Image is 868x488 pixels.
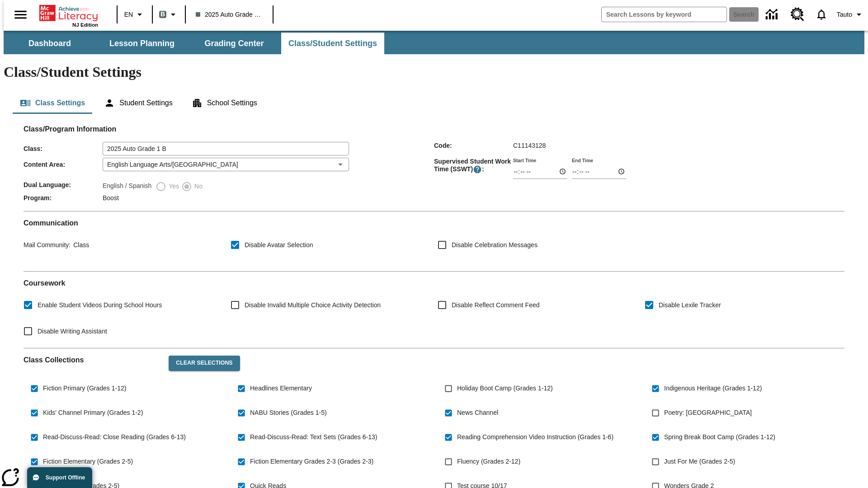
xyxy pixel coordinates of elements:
span: Mail Community : [24,241,71,249]
button: Clear Selections [169,356,240,371]
span: Reading Comprehension Video Instruction (Grades 1-6) [457,432,613,442]
h2: Communication [24,219,844,227]
span: Read-Discuss-Read: Close Reading (Grades 6-13) [43,432,186,442]
a: Data Center [760,2,785,27]
span: Disable Writing Assistant [38,327,107,336]
button: Language: EN, Select a language [120,6,149,23]
span: Yes [166,182,179,191]
span: Kids' Channel Primary (Grades 1-2) [43,408,143,418]
button: Supervised Student Work Time is the timeframe when students can take LevelSet and when lessons ar... [473,165,482,174]
span: Dual Language : [24,181,103,188]
span: Class [71,241,89,249]
button: Lesson Planning [97,33,187,54]
div: Communication [24,219,844,264]
a: Notifications [810,3,833,26]
span: News Channel [457,408,498,418]
a: Home [39,4,98,22]
a: Resource Center, Will open in new tab [785,2,810,27]
span: 2025 Auto Grade 1 B [196,10,263,19]
span: Disable Lexile Tracker [659,300,721,310]
span: Read-Discuss-Read: Text Sets (Grades 6-13) [250,432,377,442]
div: Home [39,3,98,28]
span: NJ Edition [72,22,98,28]
button: School Settings [184,92,264,114]
button: Support Offline [27,467,92,488]
button: Open side menu [7,1,34,28]
span: Disable Invalid Multiple Choice Activity Detection [245,300,381,310]
span: EN [124,10,133,19]
span: Class : [24,145,103,152]
label: English / Spanish [103,181,151,192]
div: SubNavbar [4,31,864,54]
div: Coursework [24,279,844,341]
span: Enable Student Videos During School Hours [38,300,162,310]
span: Tauto [837,10,852,19]
button: Student Settings [97,92,179,114]
span: Indigenous Heritage (Grades 1-12) [664,384,762,393]
span: Fluency (Grades 2-12) [457,457,520,466]
button: Profile/Settings [833,6,868,23]
span: Disable Avatar Selection [245,240,313,250]
span: Poetry: [GEOGRAPHIC_DATA] [664,408,752,418]
label: Start Time [513,157,536,164]
span: Holiday Boot Camp (Grades 1-12) [457,384,553,393]
input: Class [103,142,349,155]
span: Headlines Elementary [250,384,312,393]
span: Fiction Elementary Grades 2-3 (Grades 2-3) [250,457,373,466]
span: Content Area : [24,161,103,168]
span: Support Offline [46,474,85,481]
h2: Class Collections [24,356,161,364]
button: Boost Class color is gray green. Change class color [156,6,182,23]
h2: Class/Program Information [24,125,844,133]
h2: Course work [24,279,844,287]
input: search field [602,7,726,22]
span: Supervised Student Work Time (SSWT) : [434,158,513,174]
button: Class/Student Settings [281,33,384,54]
span: Fiction Primary (Grades 1-12) [43,384,126,393]
button: Dashboard [5,33,95,54]
span: Spring Break Boot Camp (Grades 1-12) [664,432,775,442]
span: Just For Me (Grades 2-5) [664,457,735,466]
button: Class Settings [13,92,92,114]
span: Boost [103,194,119,202]
div: English Language Arts/[GEOGRAPHIC_DATA] [103,158,349,171]
button: Grading Center [189,33,279,54]
div: Class/Program Information [24,134,844,204]
label: End Time [572,157,593,164]
span: No [192,182,203,191]
div: SubNavbar [4,33,385,54]
span: Fiction Elementary (Grades 2-5) [43,457,133,466]
span: C11143128 [513,142,546,149]
span: B [160,9,165,20]
span: Code : [434,142,513,149]
h1: Class/Student Settings [4,64,864,80]
span: NABU Stories (Grades 1-5) [250,408,327,418]
span: Disable Reflect Comment Feed [452,300,540,310]
span: Disable Celebration Messages [452,240,538,250]
span: Program : [24,194,103,202]
div: Class/Student Settings [13,92,855,114]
